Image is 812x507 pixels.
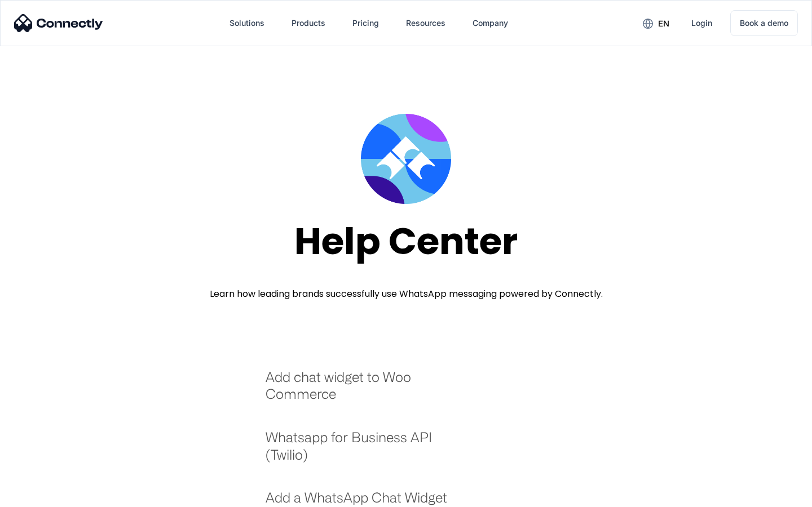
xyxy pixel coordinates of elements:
[406,15,445,31] div: Resources
[230,15,264,31] div: Solutions
[210,287,603,301] div: Learn how leading brands successfully use WhatsApp messaging powered by Connectly.
[294,221,518,262] div: Help Center
[266,429,462,474] a: Whatsapp for Business API (Twilio)
[682,10,721,37] a: Login
[473,15,508,31] div: Company
[266,368,462,414] a: Add chat widget to Woo Commerce
[343,10,388,37] a: Pricing
[23,487,68,503] ul: Language list
[691,15,712,31] div: Login
[352,15,379,31] div: Pricing
[658,16,669,32] div: en
[11,487,68,503] aside: Language selected: English
[730,10,798,36] a: Book a demo
[14,14,103,32] img: Connectly Logo
[292,15,325,31] div: Products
